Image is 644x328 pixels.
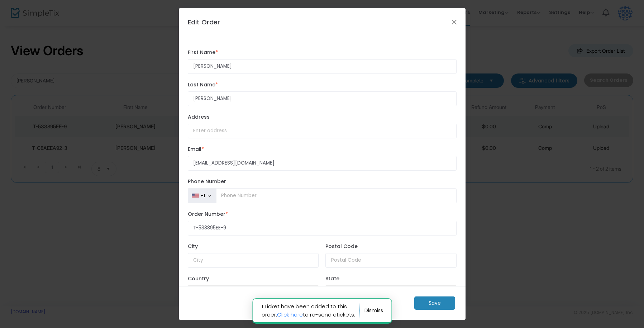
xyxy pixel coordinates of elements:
button: dismiss [364,305,383,317]
input: Enter last name [188,91,457,106]
label: Phone Number [188,178,457,185]
label: Postal Code [325,243,456,250]
input: Phone Number [216,188,457,203]
input: Enter Order Number [188,221,457,236]
span: 1 Ticket have been added to this order. to re-send etickets. [261,303,359,319]
input: Enter email [188,156,457,171]
div: +1 [200,193,205,199]
label: Last Name [188,81,457,89]
label: Address [188,113,457,121]
input: City [188,253,319,268]
label: Country [188,275,319,282]
label: First Name [188,49,457,56]
button: Close [449,17,459,27]
label: Email [188,146,457,153]
input: Postal Code [325,253,456,268]
button: +1 [188,188,216,203]
label: Order Number [188,210,457,218]
label: City [188,243,319,250]
h4: Edit Order [188,17,220,27]
m-button: Save [414,296,455,310]
input: Enter first name [188,59,457,74]
label: State [325,275,456,282]
a: Click here [277,311,302,318]
input: Enter address [188,124,457,138]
